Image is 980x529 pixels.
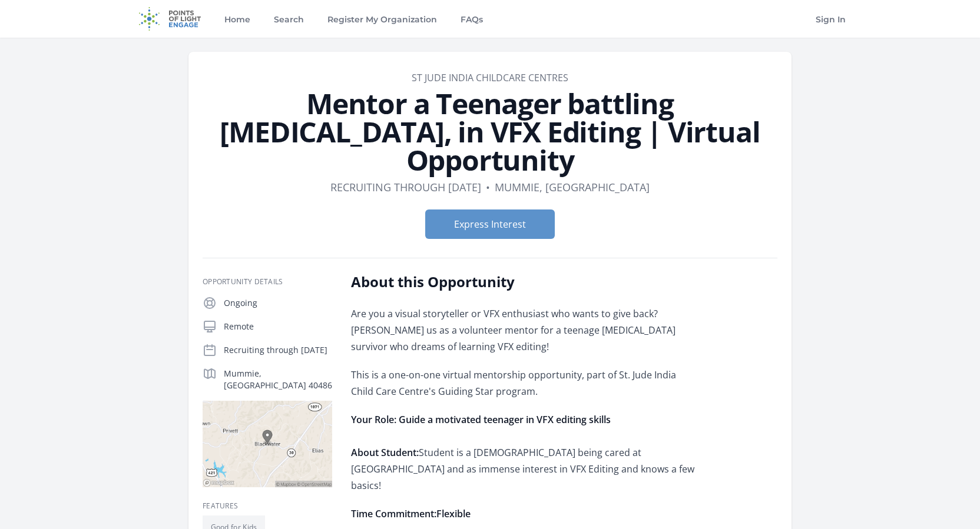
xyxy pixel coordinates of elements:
[436,507,471,520] strong: Flexible
[351,413,611,459] strong: Your Role: Guide a motivated teenager in VFX editing skills About Student:
[412,71,568,84] a: St Jude India ChildCare Centres
[203,277,332,287] h3: Opportunity Details
[495,179,650,195] dd: Mummie, [GEOGRAPHIC_DATA]
[224,321,332,332] p: Remote
[351,305,696,355] p: Are you a visual storyteller or VFX enthusiast who wants to give back? [PERSON_NAME] us as a volu...
[203,501,332,511] h3: Features
[351,272,696,291] h2: About this Opportunity
[203,89,777,174] h1: Mentor a Teenager battling [MEDICAL_DATA], in VFX Editing | Virtual Opportunity
[203,401,332,487] img: Map
[351,367,696,400] p: This is a one-on-one virtual mentorship opportunity, part of St. Jude India Child Care Centre's G...
[224,368,332,391] p: Mummie, [GEOGRAPHIC_DATA] 40486
[486,179,490,195] div: •
[330,179,481,195] dd: Recruiting through [DATE]
[351,507,436,520] strong: Time Commitment:
[224,297,332,309] p: Ongoing
[224,344,332,356] p: Recruiting through [DATE]
[351,411,696,494] p: Student is a [DEMOGRAPHIC_DATA] being cared at [GEOGRAPHIC_DATA] and as immense interest in VFX E...
[425,209,555,239] button: Express Interest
